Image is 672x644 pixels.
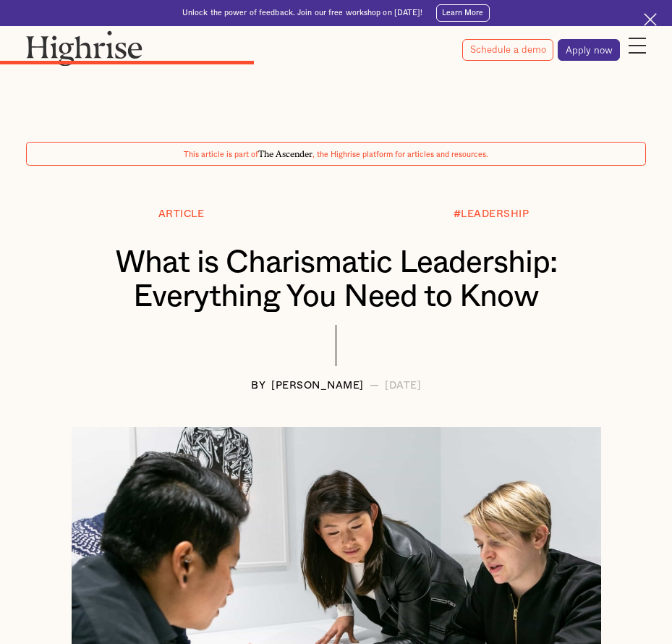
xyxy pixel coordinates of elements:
div: [PERSON_NAME] [271,381,364,391]
div: — [370,381,380,391]
div: #LEADERSHIP [454,209,529,220]
a: Apply now [558,39,620,61]
div: Article [158,209,205,220]
img: Cross icon [644,13,657,26]
div: BY [251,381,265,391]
img: Highrise logo [26,30,143,66]
div: [DATE] [385,381,421,391]
div: Unlock the power of feedback. Join our free workshop on [DATE]! [182,8,423,18]
span: , the Highrise platform for articles and resources. [312,151,488,158]
h1: What is Charismatic Leadership: Everything You Need to Know [48,246,624,314]
a: Schedule a demo [462,39,553,61]
a: Learn More [436,4,490,22]
span: The Ascender [258,147,312,157]
span: This article is part of [184,151,258,158]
